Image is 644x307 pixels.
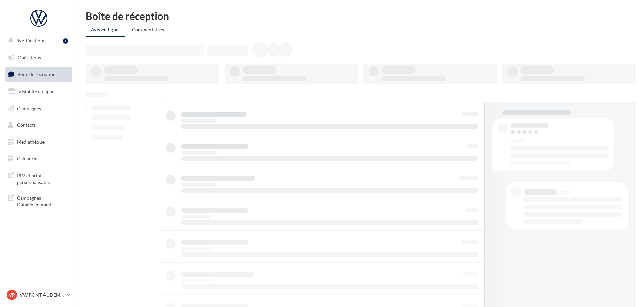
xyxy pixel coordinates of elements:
[17,193,69,208] span: Campagnes DataOnDemand
[17,122,36,128] span: Contacts
[4,101,74,116] a: Campagnes
[17,139,45,145] span: Médiathèque
[86,11,636,21] div: Boîte de réception
[4,67,74,82] a: Boîte de réception
[5,288,72,301] a: VP VW PONT AUDEMER
[4,85,74,99] a: Visibilité en ligne
[4,168,74,188] a: PLV et print personnalisable
[17,156,39,161] span: Calendrier
[17,171,69,185] span: PLV et print personnalisable
[132,27,164,32] span: Commentaires
[4,118,74,132] a: Contacts
[63,38,68,44] div: 1
[4,135,74,149] a: Médiathèque
[4,152,74,166] a: Calendrier
[9,291,15,298] span: VP
[4,51,74,65] a: Opérations
[18,55,41,60] span: Opérations
[4,191,74,211] a: Campagnes DataOnDemand
[17,71,56,77] span: Boîte de réception
[18,38,45,43] span: Notifications
[20,291,64,298] p: VW PONT AUDEMER
[4,34,71,48] button: Notifications 1
[17,105,41,111] span: Campagnes
[18,89,54,94] span: Visibilité en ligne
